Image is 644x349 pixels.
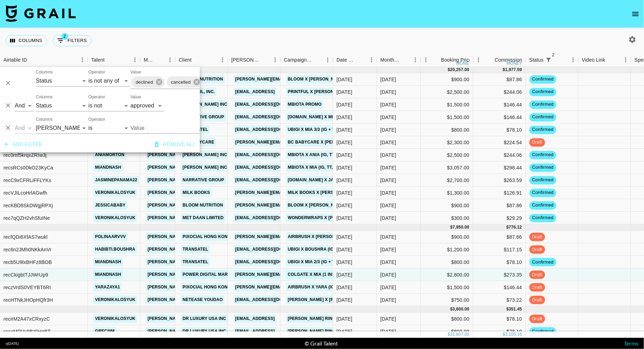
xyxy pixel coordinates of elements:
div: $146.44 [473,111,526,124]
a: Transatel [181,258,210,266]
button: Menu [366,55,377,65]
button: Delete [3,100,13,111]
span: confirmed [529,164,556,171]
div: $2,500.00 [421,149,473,161]
div: money [507,61,522,65]
div: $ [448,331,450,337]
div: $2,500.00 [421,86,473,98]
label: Operator [88,94,105,100]
div: $800.00 [421,313,473,325]
a: [EMAIL_ADDRESS][DOMAIN_NAME] [233,113,312,121]
div: $2,300.00 [421,136,473,149]
button: Delete [3,123,13,133]
div: Date Created [337,53,357,67]
a: [PERSON_NAME][EMAIL_ADDRESS][PERSON_NAME][DOMAIN_NAME] [233,232,384,241]
div: recCkigbtTJJWrUp9 [4,271,48,278]
label: Value [130,69,141,75]
span: draft [529,284,545,291]
div: Date Created [333,53,377,67]
span: cancelled [167,78,195,86]
span: confirmed [529,152,556,158]
div: Status [526,53,578,67]
span: confirmed [529,126,556,133]
button: open drawer [629,7,643,21]
div: $29.29 [473,212,526,224]
div: 18/08/2025 [337,296,352,303]
div: $78.10 [473,124,526,136]
div: $800.00 [421,325,473,338]
a: Mbiota Promo [286,100,323,109]
div: 31,807.00 [450,331,469,337]
div: Aug '25 [380,233,396,240]
label: Columns [36,94,53,100]
a: [EMAIL_ADDRESS] [233,88,277,96]
div: $900.00 [421,231,473,243]
span: declined [131,78,157,86]
div: $2,800.00 [421,268,473,281]
div: $78.10 [473,313,526,325]
div: $78.10 [473,256,526,268]
a: miandnash [93,163,123,172]
div: recb5U9lxBHFz8BOB [4,259,52,266]
label: Operator [88,69,105,75]
button: Menu [130,55,140,65]
a: Colgate x Mia (1 Instagram Reel, 4 images, 4 months usage right and 45 days access) [286,270,496,279]
a: aniamorton [93,151,126,159]
a: [EMAIL_ADDRESS][DOMAIN_NAME] [233,176,312,184]
div: $ [448,67,450,73]
div: 11/08/2025 [337,259,352,266]
div: recaMRVx9BzlIHgBT [4,328,51,335]
a: [PERSON_NAME][EMAIL_ADDRESS][DOMAIN_NAME] [146,258,260,266]
a: AirBrush x [PERSON_NAME] [286,232,353,241]
span: confirmed [529,328,556,335]
div: 11/08/2025 [337,101,352,108]
a: [PERSON_NAME] Ring x [GEOGRAPHIC_DATA] [286,327,389,336]
div: recsRCs0DkO23KyCa [4,164,53,171]
select: Logic operator [15,123,34,134]
div: Status [529,53,544,67]
a: [EMAIL_ADDRESS][DOMAIN_NAME] [233,125,312,134]
span: confirmed [529,259,556,266]
a: [PERSON_NAME][EMAIL_ADDRESS][PERSON_NAME][DOMAIN_NAME] [233,270,384,279]
button: Sort [485,55,495,65]
div: $244.06 [473,86,526,98]
div: reczVrdS0VEYBT6RI [4,284,51,291]
div: v [DATE] [6,341,19,346]
span: 2 [550,51,557,58]
div: 18/08/2025 [337,215,352,222]
div: Jun '25 [380,328,396,335]
label: Value [130,94,141,100]
a: greciiim [93,327,116,336]
div: Client [179,53,192,67]
div: $78.10 [473,325,526,338]
a: Met Daan Limited [181,214,225,222]
button: Menu [621,55,631,65]
button: Menu [270,55,280,65]
div: $900.00 [421,199,473,212]
img: Grail Talent [6,5,76,22]
div: Sep '25 [380,215,396,222]
div: recHTNkJHOpHQfr3H [4,296,53,303]
div: 1,977.59 [505,67,522,73]
a: [PERSON_NAME][EMAIL_ADDRESS][DOMAIN_NAME] [146,188,260,197]
a: [EMAIL_ADDRESS][DOMAIN_NAME] [233,151,312,159]
button: Show filters [544,55,554,65]
div: Aug '25 [380,284,396,291]
span: confirmed [529,101,556,108]
a: miandnash [93,258,123,266]
div: 18/08/2025 [337,152,352,159]
div: $146.44 [473,281,526,294]
div: $263.59 [473,174,526,187]
button: Sort [554,55,563,65]
button: Menu [323,55,333,65]
div: $3,057.00 [421,161,473,174]
div: $ [450,224,453,230]
div: 15/05/2025 [337,328,352,335]
div: 18/08/2025 [337,114,352,121]
div: $1,200.00 [421,243,473,256]
div: $ [450,306,453,312]
div: Jun '25 [380,315,396,322]
a: Narrative Group [181,176,226,184]
div: Sep '25 [380,202,396,209]
div: Booker [228,53,280,67]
